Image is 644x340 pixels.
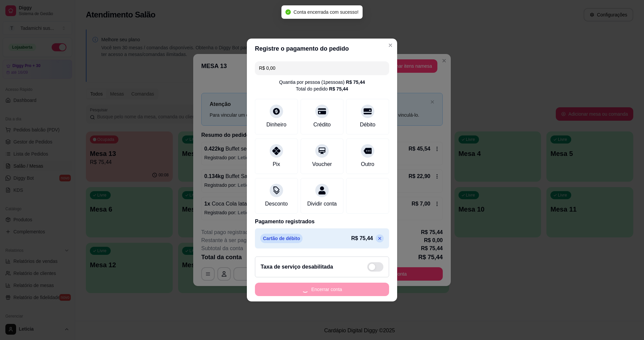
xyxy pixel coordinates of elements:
div: Quantia por pessoa ( 1 pessoas) [279,79,365,86]
span: Conta encerrada com sucesso! [293,9,359,15]
div: Desconto [265,200,288,208]
p: R$ 75,44 [351,234,373,242]
h2: Taxa de serviço desabilitada [261,263,333,271]
div: Dividir conta [307,200,337,208]
p: Cartão de débito [260,234,303,243]
div: Voucher [312,160,332,168]
input: Ex.: hambúrguer de cordeiro [259,61,385,75]
div: Total do pedido [296,86,348,92]
div: Débito [360,121,375,129]
div: Outro [361,160,374,168]
div: Dinheiro [266,121,286,129]
span: check-circle [285,9,291,15]
header: Registre o pagamento do pedido [247,39,397,59]
div: Crédito [313,121,331,129]
p: Pagamento registrados [255,218,389,226]
div: R$ 75,44 [346,79,365,86]
button: Close [385,40,396,51]
div: R$ 75,44 [329,86,348,92]
div: Pix [273,160,280,168]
